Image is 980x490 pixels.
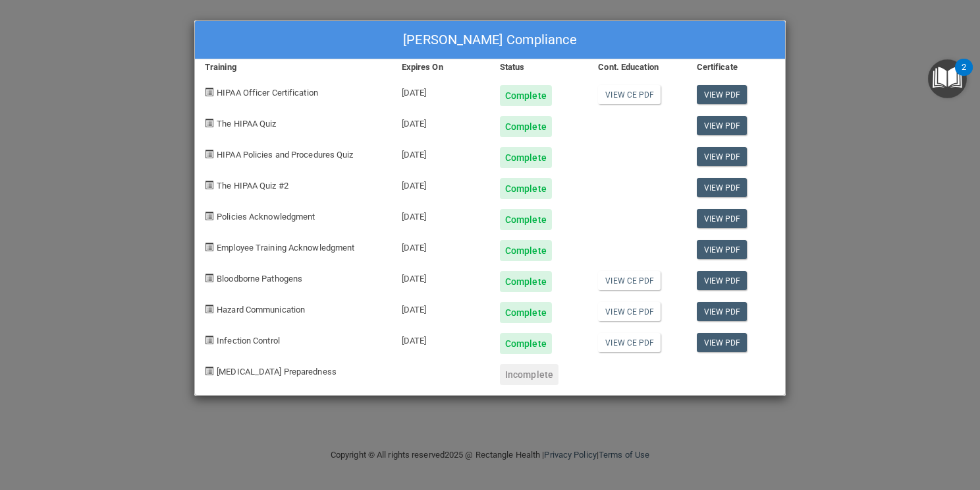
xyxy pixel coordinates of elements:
[392,106,490,137] div: [DATE]
[598,333,661,352] a: View CE PDF
[697,302,748,321] a: View PDF
[392,199,490,230] div: [DATE]
[697,240,748,259] a: View PDF
[500,147,552,168] div: Complete
[697,333,748,352] a: View PDF
[392,137,490,168] div: [DATE]
[598,271,661,290] a: View CE PDF
[217,243,354,253] span: Employee Training Acknowledgment
[697,116,748,135] a: View PDF
[195,59,392,75] div: Training
[500,209,552,230] div: Complete
[490,59,588,75] div: Status
[392,75,490,106] div: [DATE]
[962,67,966,84] div: 2
[392,230,490,261] div: [DATE]
[392,323,490,354] div: [DATE]
[500,271,552,292] div: Complete
[392,261,490,292] div: [DATE]
[217,212,315,222] span: Policies Acknowledgment
[697,209,748,228] a: View PDF
[598,302,661,321] a: View CE PDF
[500,116,552,137] div: Complete
[217,336,280,346] span: Infection Control
[928,59,967,98] button: Open Resource Center, 2 new notifications
[217,181,288,191] span: The HIPAA Quiz #2
[500,240,552,261] div: Complete
[217,88,318,98] span: HIPAA Officer Certification
[500,85,552,106] div: Complete
[500,333,552,354] div: Complete
[697,178,748,197] a: View PDF
[392,168,490,199] div: [DATE]
[217,274,302,284] span: Bloodborne Pathogens
[217,150,353,160] span: HIPAA Policies and Procedures Quiz
[697,271,748,290] a: View PDF
[217,119,276,129] span: The HIPAA Quiz
[500,302,552,323] div: Complete
[217,305,305,315] span: Hazard Communication
[697,147,748,166] a: View PDF
[588,59,686,75] div: Cont. Education
[392,59,490,75] div: Expires On
[500,178,552,199] div: Complete
[598,85,661,104] a: View CE PDF
[687,59,785,75] div: Certificate
[217,367,337,377] span: [MEDICAL_DATA] Preparedness
[697,85,748,104] a: View PDF
[195,21,785,59] div: [PERSON_NAME] Compliance
[500,364,558,385] div: Incomplete
[392,292,490,323] div: [DATE]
